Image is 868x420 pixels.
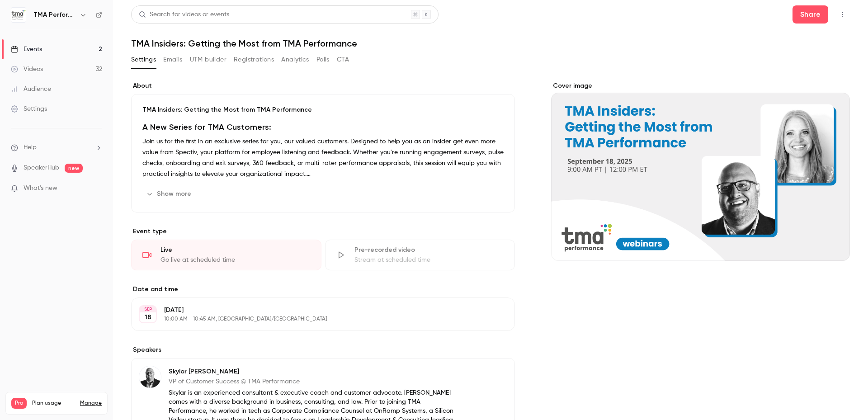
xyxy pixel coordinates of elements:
p: VP of Customer Success @ TMA Performance [169,377,456,386]
p: TMA Insiders: Getting the Most from TMA Performance [142,105,504,114]
img: TMA Performance (formerly DecisionWise) [11,8,26,22]
section: Cover image [551,81,850,261]
h1: A New Series for TMA Customers: [142,122,504,132]
button: Analytics [281,52,309,67]
button: Registrations [234,52,274,67]
div: Search for videos or events [139,10,229,19]
div: Pre-recorded videoStream at scheduled time [325,240,515,270]
div: Go live at scheduled time [160,255,310,264]
label: Speakers [131,345,515,354]
span: Help [24,143,37,152]
div: LiveGo live at scheduled time [131,240,321,270]
span: new [65,164,83,173]
div: Stream at scheduled time [354,255,504,264]
div: Events [11,45,42,54]
button: Share [793,5,828,24]
p: Join us for the first in an exclusive series for you, our valued customers. Designed to help you ... [142,136,504,179]
span: Plan usage [32,400,75,407]
div: Settings [11,104,47,113]
li: help-dropdown-opener [11,143,102,152]
label: Cover image [551,81,850,90]
p: Skylar [PERSON_NAME] [169,367,456,376]
p: [DATE] [164,306,467,315]
span: What's new [24,184,57,193]
div: Videos [11,65,43,74]
a: SpeakerHub [24,163,59,173]
div: SEP [140,306,156,312]
label: About [131,81,515,90]
label: Date and time [131,285,515,294]
img: Skylar de Jong [139,366,161,388]
div: Live [160,245,310,255]
button: Polls [316,52,330,67]
div: Pre-recorded video [354,245,504,255]
p: 10:00 AM - 10:45 AM, [GEOGRAPHIC_DATA]/[GEOGRAPHIC_DATA] [164,316,467,323]
button: Show more [142,187,197,201]
button: CTA [337,52,349,67]
p: Event type [131,227,515,236]
button: Emails [163,52,182,67]
h6: TMA Performance (formerly DecisionWise) [33,10,76,19]
button: UTM builder [190,52,226,67]
div: Audience [11,85,51,94]
p: 18 [145,313,151,322]
a: Manage [80,400,102,407]
span: Pro [11,398,27,409]
button: Settings [131,52,156,67]
h1: TMA Insiders: Getting the Most from TMA Performance [131,38,850,49]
